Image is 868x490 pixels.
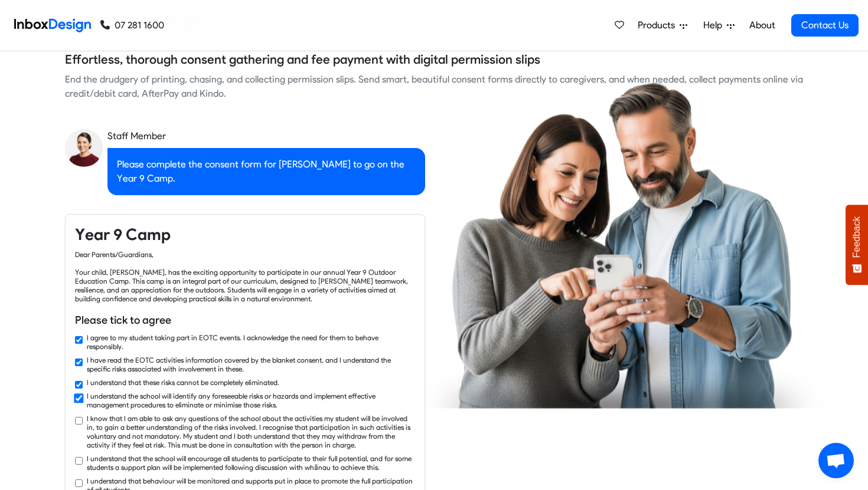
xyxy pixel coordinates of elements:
[65,129,103,167] img: staff_avatar.png
[851,216,862,258] span: Feedback
[65,73,803,101] div: End the drudgery of printing, chasing, and collecting permission slips. Send smart, beautiful con...
[633,14,692,37] a: Products
[699,14,739,37] a: Help
[87,378,279,387] label: I understand that these risks cannot be completely eliminated.
[420,81,825,408] img: parents_using_phone.png
[638,18,680,32] span: Products
[87,356,415,373] label: I have read the EOTC activities information covered by the blanket consent, and I understand the ...
[791,14,859,37] a: Contact Us
[107,129,425,143] div: Staff Member
[703,18,727,32] span: Help
[75,250,415,303] div: Dear Parents/Guardians, Your child, [PERSON_NAME], has the exciting opportunity to participate in...
[75,224,415,245] h4: Year 9 Camp
[75,313,415,328] h6: Please tick to agree
[100,18,164,32] a: 07 281 1600
[87,454,415,472] label: I understand that the school will encourage all students to participate to their full potential, ...
[87,414,415,449] label: I know that I am able to ask any questions of the school about the activities my student will be ...
[65,51,540,68] h5: Effortless, thorough consent gathering and fee payment with digital permission slips
[746,14,778,37] a: About
[107,148,425,195] div: Please complete the consent form for [PERSON_NAME] to go on the Year 9 Camp.
[846,205,868,285] button: Feedback - Show survey
[818,443,854,478] div: Open chat
[87,392,415,409] label: I understand the school will identify any foreseeable risks or hazards and implement effective ma...
[87,333,415,351] label: I agree to my student taking part in EOTC events. I acknowledge the need for them to behave respo...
